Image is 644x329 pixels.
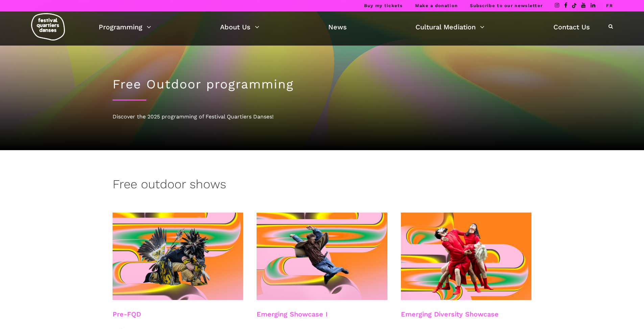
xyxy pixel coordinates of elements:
[415,21,484,33] a: Cultural Mediation
[470,3,543,8] a: Subscribe to our newsletter
[415,3,458,8] a: Make a donation
[257,310,328,327] h3: Emerging Showcase I
[401,310,499,318] a: Emerging Diversity Showcase
[553,21,590,33] a: Contact Us
[364,3,403,8] a: Buy my tickets
[113,177,226,194] h3: Free outdoor shows
[220,21,259,33] a: About Us
[31,13,65,40] img: logo-fqd-med
[113,112,532,121] div: Discover the 2025 programming of Festival Quartiers Danses!
[113,310,141,327] h3: Pre-FQD
[328,21,347,33] a: News
[113,77,532,92] h1: Free Outdoor programming
[99,21,151,33] a: Programming
[606,3,613,8] a: FR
